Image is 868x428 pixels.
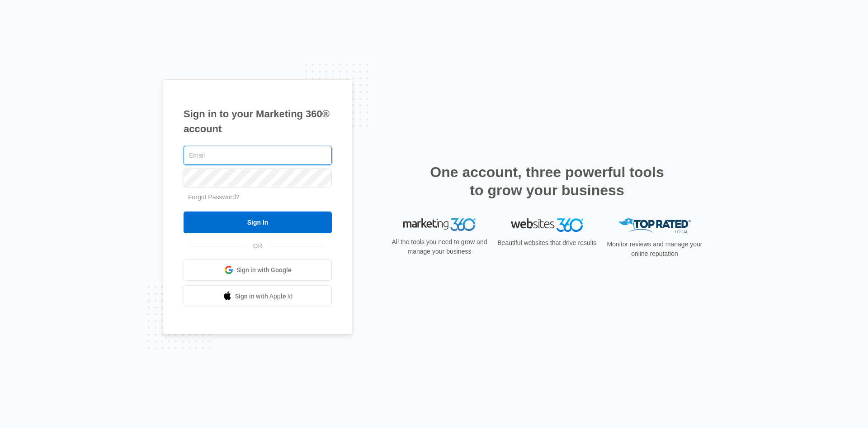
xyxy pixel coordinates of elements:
img: Top Rated Local [618,218,691,233]
span: OR [247,241,269,251]
h1: Sign in to your Marketing 360® account [184,106,332,136]
a: Sign in with Apple Id [184,285,332,307]
img: Marketing 360 [403,218,476,231]
span: Sign in with Google [236,265,292,275]
input: Sign In [184,212,332,233]
input: Email [184,146,332,165]
p: All the tools you need to grow and manage your business [389,237,490,256]
a: Sign in with Google [184,259,332,281]
p: Monitor reviews and manage your online reputation [604,240,705,259]
h2: One account, three powerful tools to grow your business [427,163,667,199]
p: Beautiful websites that drive results [496,238,598,248]
a: Forgot Password? [188,193,240,201]
img: Websites 360 [511,218,583,231]
span: Sign in with Apple Id [235,292,293,301]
